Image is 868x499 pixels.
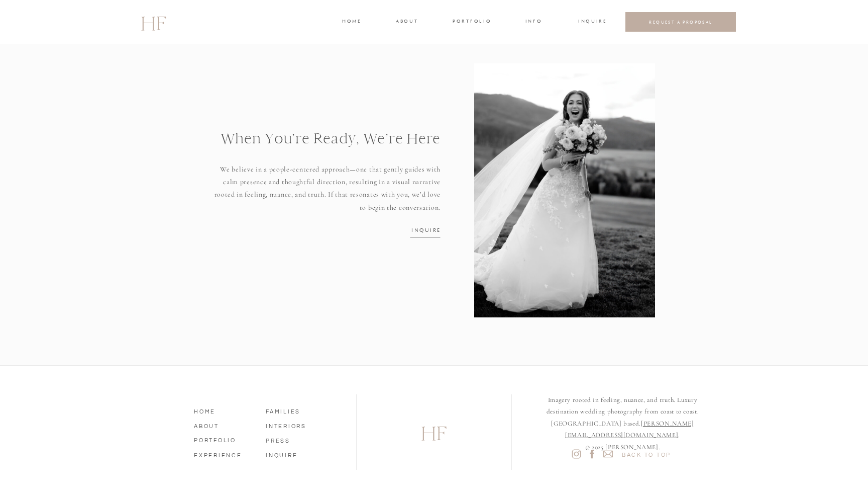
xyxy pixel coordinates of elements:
a: BACK TO TOP [618,449,675,458]
a: PORTFOLIO [194,435,251,444]
a: REQUEST A PROPOSAL [633,19,728,25]
a: EXPERIENCE [194,450,251,459]
a: INQUIRE [578,18,605,27]
a: HOME [194,406,251,415]
a: INQUIRE [266,450,323,459]
h1: When You’re Ready, We’re Here [213,128,441,153]
p: We believe in a people-centered approach—one that gently guides with calm presence and thoughtful... [213,163,441,217]
a: ABOUT [194,421,251,430]
a: INQUIRE [411,226,440,233]
a: HF [390,418,478,447]
a: about [396,18,417,27]
a: portfolio [453,18,490,27]
a: INTERIORS [266,421,323,430]
a: FAMILIES [266,406,323,415]
a: PRESS [266,435,323,444]
a: INFO [524,18,543,27]
a: HF [141,8,166,37]
a: home [342,18,361,27]
p: Imagery rooted in feeling, nuance, and truth. Luxury destination wedding photography from coast t... [532,394,713,445]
